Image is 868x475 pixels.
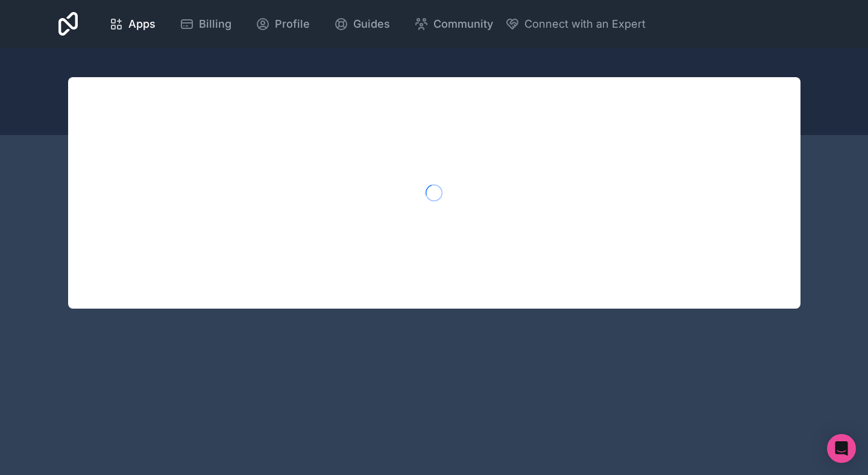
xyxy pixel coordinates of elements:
[324,11,400,37] a: Guides
[99,11,165,37] a: Apps
[433,16,493,33] span: Community
[199,16,231,33] span: Billing
[128,16,156,33] span: Apps
[275,16,310,33] span: Profile
[170,11,241,37] a: Billing
[246,11,319,37] a: Profile
[827,434,856,463] div: Open Intercom Messenger
[524,16,646,33] span: Connect with an Expert
[404,11,503,37] a: Community
[505,16,646,33] button: Connect with an Expert
[353,16,390,33] span: Guides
